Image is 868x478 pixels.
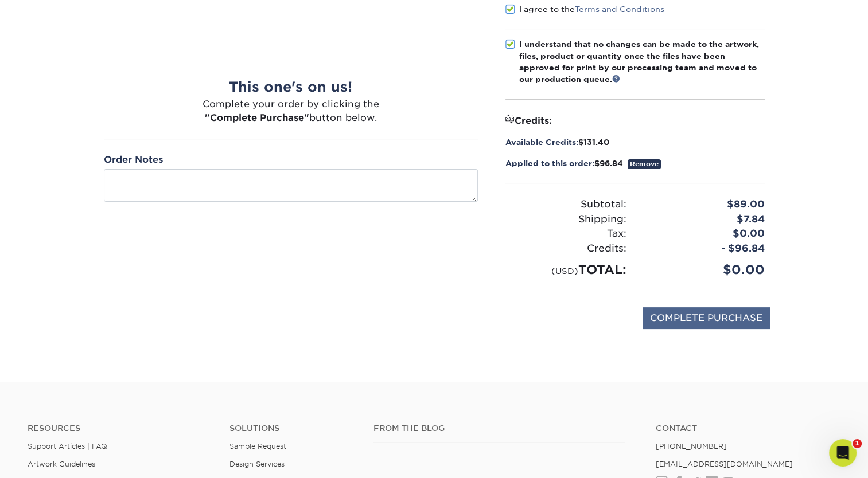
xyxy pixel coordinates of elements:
[635,212,773,227] div: $7.84
[104,97,478,125] p: Complete your order by clicking the button below.
[505,3,664,15] label: I agree to the
[656,442,727,450] a: [PHONE_NUMBER]
[28,442,107,450] a: Support Articles | FAQ
[497,241,635,256] div: Credits:
[519,38,765,85] div: I understand that no changes can be made to the artwork, files, product or quantity once the file...
[635,226,773,241] div: $0.00
[229,442,286,450] a: Sample Request
[99,307,156,341] img: DigiCert Secured Site Seal
[497,212,635,227] div: Shipping:
[28,460,95,468] a: Artwork Guidelines
[229,460,285,468] a: Design Services
[635,260,773,279] div: $0.00
[600,159,623,168] span: 96.84
[205,112,309,123] strong: "Complete Purchase"
[635,197,773,212] div: $89.00
[656,424,840,433] a: Contact
[575,5,664,14] a: Terms and Conditions
[497,197,635,212] div: Subtotal:
[853,439,862,448] span: 1
[505,159,594,168] span: Applied to this order:
[28,424,212,433] h4: Resources
[656,460,793,468] a: [EMAIL_ADDRESS][DOMAIN_NAME]
[104,77,478,97] div: This one's on us!
[497,226,635,241] div: Tax:
[497,260,635,279] div: TOTAL:
[628,159,661,169] a: Remove
[551,266,578,276] small: (USD)
[104,153,163,167] label: Order Notes
[505,136,765,148] div: $131.40
[505,138,578,147] span: Available Credits:
[505,158,765,169] div: $
[829,439,857,467] iframe: Intercom live chat
[229,424,356,433] h4: Solutions
[505,113,765,127] div: Credits:
[643,307,770,329] input: COMPLETE PURCHASE
[635,241,773,256] div: - $96.84
[373,424,625,433] h4: From the Blog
